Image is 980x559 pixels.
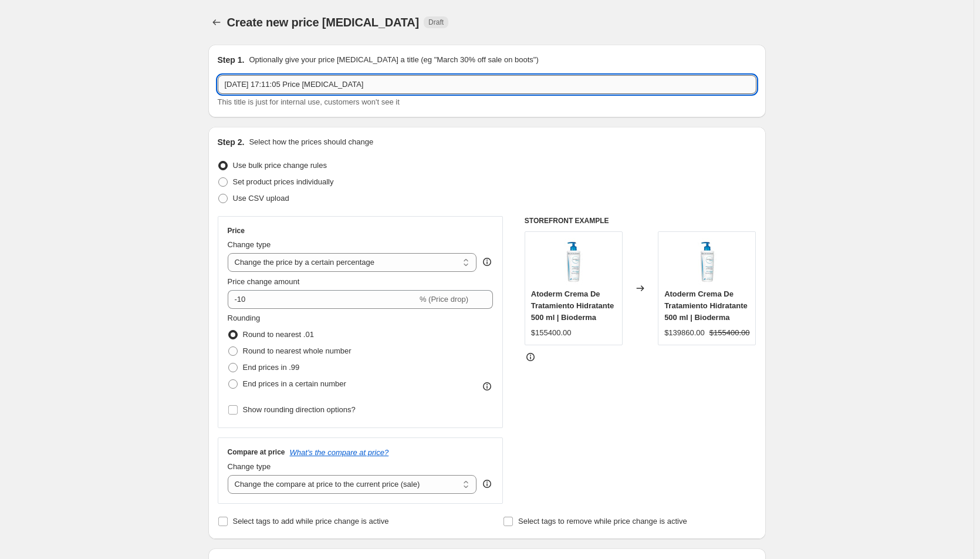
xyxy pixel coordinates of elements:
img: 10084_2e8ddafe-65b2-4233-8b78-e5bcfe2d7398_80x.jpg [684,238,731,285]
span: % (Price drop) [420,295,468,304]
span: Rounding [228,314,261,322]
div: help [481,256,493,268]
span: Price change amount [228,277,300,286]
h3: Price [228,226,245,235]
input: 30% off holiday sale [218,75,756,94]
h2: Step 1. [218,54,245,66]
span: This title is just for internal use, customers won't see it [218,97,400,106]
span: End prices in a certain number [243,379,346,388]
span: Select tags to remove while price change is active [518,517,687,526]
button: Price change jobs [208,14,225,31]
input: -15 [228,290,417,309]
p: Select how the prices should change [249,136,373,148]
span: Atoderm Crema De Tratamiento Hidratante 500 ml | Bioderma [664,289,748,322]
button: What's the compare at price? [290,448,389,457]
h2: Step 2. [218,136,245,148]
span: Change type [228,240,271,249]
span: Round to nearest whole number [243,346,352,355]
div: $155400.00 [531,327,572,339]
strike: $155400.00 [709,327,750,339]
div: $139860.00 [664,327,705,339]
span: End prices in .99 [243,363,300,372]
span: Round to nearest .01 [243,330,314,339]
span: Select tags to add while price change is active [233,517,389,526]
span: Draft [428,18,444,27]
span: Create new price [MEDICAL_DATA] [227,16,420,29]
h6: STOREFRONT EXAMPLE [525,216,756,225]
span: Use bulk price change rules [233,161,327,170]
span: Use CSV upload [233,194,289,203]
span: Change type [228,462,271,471]
h3: Compare at price [228,447,285,457]
span: Set product prices individually [233,177,334,186]
img: 10084_2e8ddafe-65b2-4233-8b78-e5bcfe2d7398_80x.jpg [550,238,597,285]
span: Show rounding direction options? [243,405,356,414]
span: Atoderm Crema De Tratamiento Hidratante 500 ml | Bioderma [531,289,614,322]
div: help [481,478,493,490]
p: Optionally give your price [MEDICAL_DATA] a title (eg "March 30% off sale on boots") [249,54,538,66]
